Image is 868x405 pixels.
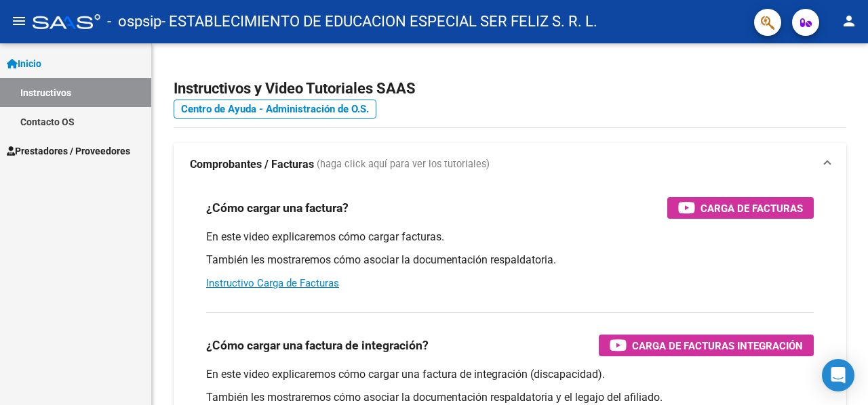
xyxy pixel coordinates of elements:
[206,277,339,289] a: Instructivo Carga de Facturas
[206,390,814,405] p: También les mostraremos cómo asociar la documentación respaldatoria y el legajo del afiliado.
[11,13,27,29] mat-icon: menu
[206,230,814,244] p: En este video explicaremos cómo cargar facturas.
[190,157,314,172] strong: Comprobantes / Facturas
[701,200,803,217] span: Carga de Facturas
[841,13,857,29] mat-icon: person
[206,367,814,382] p: En este video explicaremos cómo cargar una factura de integración (discapacidad).
[822,359,854,391] div: Open Intercom Messenger
[667,197,814,219] button: Carga de Facturas
[161,7,597,37] span: - ESTABLECIMIENTO DE EDUCACION ESPECIAL SER FELIZ S. R. L.
[174,143,846,186] mat-expansion-panel-header: Comprobantes / Facturas (haga click aquí para ver los tutoriales)
[7,144,130,158] span: Prestadores / Proveedores
[174,76,846,102] h2: Instructivos y Video Tutoriales SAAS
[317,157,490,172] span: (haga click aquí para ver los tutoriales)
[206,336,429,355] h3: ¿Cómo cargar una factura de integración?
[206,198,349,217] h3: ¿Cómo cargar una factura?
[206,253,814,268] p: También les mostraremos cómo asociar la documentación respaldatoria.
[174,100,376,119] a: Centro de Ayuda - Administración de O.S.
[7,56,41,71] span: Inicio
[599,335,814,356] button: Carga de Facturas Integración
[632,337,803,354] span: Carga de Facturas Integración
[107,7,161,37] span: - ospsip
